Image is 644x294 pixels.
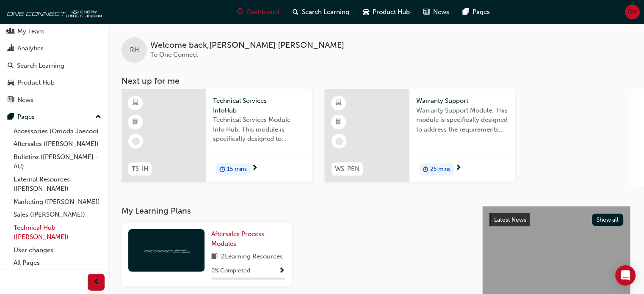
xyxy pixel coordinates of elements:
span: learningRecordVerb_NONE-icon [132,137,140,145]
span: car-icon [363,7,369,17]
span: 25 mins [430,165,451,174]
a: Accessories (Omoda Jaecoo) [10,125,105,138]
a: Search Learning [3,58,105,74]
img: oneconnect [4,3,102,20]
span: search-icon [8,62,14,70]
button: Pages [3,109,105,125]
a: User changes [10,244,105,257]
span: Welcome back , [PERSON_NAME] [PERSON_NAME] [150,41,344,50]
span: prev-icon [93,277,100,288]
a: Technical Hub ([PERSON_NAME]) [10,221,105,244]
span: guage-icon [237,7,243,17]
button: RH [625,5,640,19]
a: Latest NewsShow all [489,213,623,227]
a: guage-iconDashboard [230,3,286,21]
a: News [3,92,105,108]
span: 0 % Completed [211,266,250,276]
span: Dashboard [247,7,279,17]
span: learningResourceType_ELEARNING-icon [133,98,138,109]
span: learningRecordVerb_NONE-icon [335,137,343,145]
a: Marketing ([PERSON_NAME]) [10,195,105,209]
span: RH [130,45,139,55]
button: DashboardMy TeamAnalyticsSearch LearningProduct HubNews [3,5,105,109]
span: duration-icon [423,164,428,175]
a: My Team [3,24,105,39]
span: next-icon [455,165,462,172]
div: News [17,95,33,105]
a: Sales ([PERSON_NAME]) [10,208,105,221]
img: oneconnect [143,246,190,254]
h3: My Learning Plans [122,206,469,216]
span: learningResourceType_ELEARNING-icon [336,98,342,109]
div: Product Hub [17,78,55,88]
span: next-icon [252,165,258,172]
span: 15 mins [227,165,247,174]
span: Technical Services - InfoHub [213,96,305,115]
div: Search Learning [17,61,64,71]
button: Show Progress [279,266,285,276]
span: people-icon [8,28,14,36]
span: pages-icon [8,113,14,121]
span: Warranty Support [416,96,509,106]
span: search-icon [293,7,299,17]
span: Aftersales Process Modules [211,230,264,247]
span: book-icon [211,252,218,262]
h3: Next up for me [108,76,644,86]
span: WS-PEN [335,164,359,174]
a: Aftersales Process Modules [211,229,285,248]
span: duration-icon [219,164,225,175]
span: News [433,7,449,17]
span: RH [628,7,637,17]
span: Technical Services Module - Info Hub. This module is specifically designed to address the require... [213,115,305,144]
a: Bulletins ([PERSON_NAME] - AU) [10,151,105,173]
a: External Resources ([PERSON_NAME]) [10,173,105,195]
span: Search Learning [302,7,349,17]
span: Show Progress [279,267,285,275]
span: pages-icon [463,7,469,17]
button: Show all [592,214,624,226]
a: All Pages [10,256,105,269]
span: Product Hub [373,7,410,17]
span: To One Connect [150,51,198,58]
div: Pages [17,112,35,122]
span: up-icon [95,112,101,123]
a: Aftersales ([PERSON_NAME]) [10,137,105,151]
span: news-icon [423,7,430,17]
a: car-iconProduct Hub [356,3,417,21]
a: news-iconNews [417,3,456,21]
a: pages-iconPages [456,3,497,21]
div: Analytics [17,44,44,53]
div: Open Intercom Messenger [615,265,636,286]
div: My Team [17,27,44,36]
span: Latest News [494,216,526,223]
a: Product Hub [3,75,105,91]
a: Analytics [3,41,105,56]
a: TS-IHTechnical Services - InfoHubTechnical Services Module - Info Hub. This module is specificall... [122,89,312,182]
a: search-iconSearch Learning [286,3,356,21]
span: news-icon [8,96,14,104]
span: booktick-icon [336,117,342,128]
span: booktick-icon [133,117,138,128]
span: 2 Learning Resources [221,252,283,262]
span: Pages [473,7,490,17]
span: TS-IH [132,164,148,174]
span: car-icon [8,79,14,87]
span: Warranty Support Module. This module is specifically designed to address the requirements and pro... [416,106,509,135]
a: WS-PENWarranty SupportWarranty Support Module. This module is specifically designed to address th... [325,89,515,182]
span: chart-icon [8,45,14,52]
